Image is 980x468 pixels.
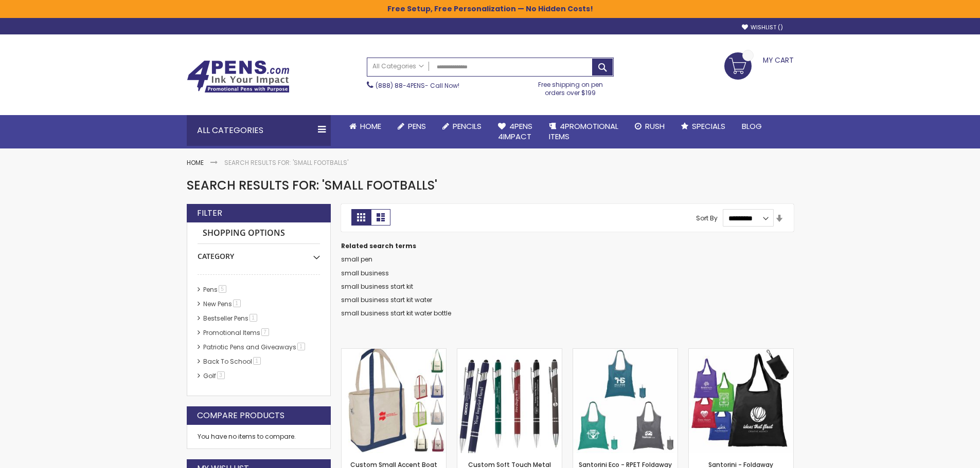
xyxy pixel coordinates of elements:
[453,121,482,132] span: Pencils
[187,115,331,146] div: All Categories
[627,115,673,138] a: Rush
[498,121,532,142] span: 4Pens 4impact
[645,121,665,132] span: Rush
[187,425,331,449] div: You have no items to compare.
[341,269,389,277] a: small business
[490,115,541,148] a: 4Pens4impact
[342,349,446,453] img: Custom Small Accent Boat Classic Tote Bag
[573,349,678,453] img: Santorini Eco - RPET Foldaway Shopping Tote Bag
[250,314,257,322] span: 1
[341,115,389,138] a: Home
[201,285,230,294] a: Pens5
[389,115,434,138] a: Pens
[457,349,562,453] img: Custom Soft Touch Metal Pen - Stylus Top
[187,60,290,93] img: 4Pens Custom Pens and Promotional Products
[351,209,371,226] strong: Grid
[341,282,413,291] a: small business start kit
[197,410,284,421] strong: Compare Products
[457,348,562,357] a: Custom Soft Touch Metal Pen - Stylus Top
[342,348,446,357] a: Custom Small Accent Boat Classic Tote Bag
[367,58,429,75] a: All Categories
[341,309,451,317] a: small business start kit water bottle
[201,371,228,380] a: Golf3
[372,62,424,70] span: All Categories
[734,115,770,138] a: Blog
[895,440,980,468] iframe: Google Customer Reviews
[742,24,783,31] a: Wishlist
[233,299,241,307] span: 1
[692,121,725,132] span: Specials
[434,115,490,138] a: Pencils
[341,295,432,304] a: small business start kit water
[201,299,244,308] a: New Pens1
[689,349,793,453] img: Santorini - Foldaway Shopping Tote Bag - 210D Polyester
[197,208,222,219] strong: Filter
[224,158,348,167] strong: Search results for: 'small footballs'
[219,285,226,293] span: 5
[201,343,309,351] a: Patriotic Pens and Giveaways1
[696,214,718,222] label: Sort By
[201,328,273,337] a: Promotional Items7
[376,81,459,90] span: - Call Now!
[217,371,225,379] span: 3
[261,328,269,336] span: 7
[187,158,204,167] a: Home
[541,115,627,148] a: 4PROMOTIONALITEMS
[198,222,320,245] strong: Shopping Options
[408,121,426,132] span: Pens
[360,121,381,132] span: Home
[341,242,794,250] dt: Related search terms
[198,244,320,261] div: Category
[376,81,425,90] a: (888) 88-4PENS
[341,255,372,264] a: small pen
[549,121,618,142] span: 4PROMOTIONAL ITEMS
[689,348,793,357] a: Santorini - Foldaway Shopping Tote Bag - 210D Polyester
[673,115,734,138] a: Specials
[527,77,614,97] div: Free shipping on pen orders over $199
[201,357,264,366] a: Back To School1
[201,314,261,323] a: Bestseller Pens1
[573,348,678,357] a: Santorini Eco - RPET Foldaway Shopping Tote Bag
[297,343,305,350] span: 1
[742,121,762,132] span: Blog
[187,177,437,194] span: Search results for: 'small footballs'
[253,357,261,365] span: 1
